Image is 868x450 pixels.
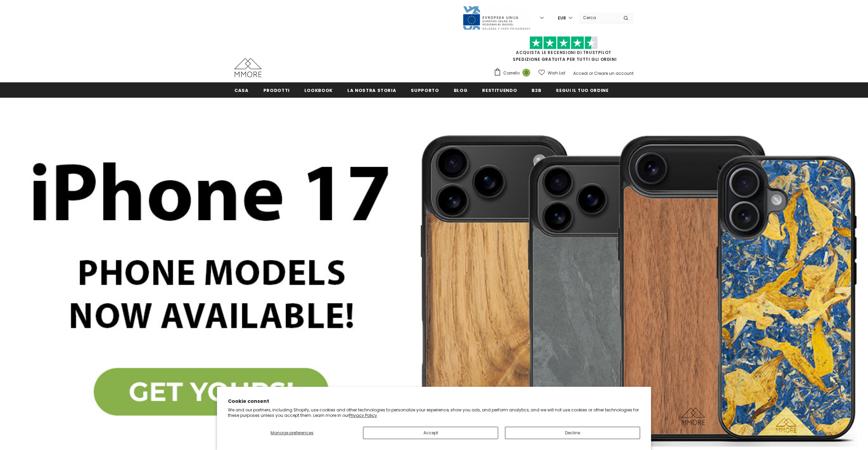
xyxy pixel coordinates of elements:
[304,82,333,98] a: Lookbook
[234,58,262,77] img: Casi MMORE
[411,82,439,98] a: supporto
[454,87,468,94] span: Blog
[349,412,377,418] a: Privacy Policy
[522,69,530,77] span: 0
[556,87,608,94] span: Segui il tuo ordine
[234,82,249,98] a: Casa
[228,427,356,439] button: Manage preferences
[228,398,640,405] h2: Cookie consent
[556,82,608,98] a: Segui il tuo ordine
[594,70,634,76] a: Creare un account
[573,70,588,76] a: Accedi
[363,427,498,439] button: Accept
[454,82,468,98] a: Blog
[532,82,541,98] a: B2B
[228,407,640,418] p: We and our partners, including Shopify, use cookies and other technologies to personalize your ex...
[579,13,618,23] input: Search Site
[482,87,517,94] span: Restituendo
[347,82,396,98] a: La nostra storia
[530,36,598,50] img: Fidati di Pilot Stars
[558,15,566,22] span: EUR
[494,39,634,62] span: SPEDIZIONE GRATUITA PER TUTTI GLI ORDINI
[589,70,593,76] span: or
[548,70,565,77] span: Wish List
[304,87,333,94] span: Lookbook
[494,68,534,78] a: Carrello 0
[503,70,520,77] span: Carrello
[462,15,531,21] a: Javni Razpis
[505,427,640,439] button: Decline
[532,87,541,94] span: B2B
[482,82,517,98] a: Restituendo
[411,87,439,94] span: supporto
[538,67,565,79] a: Wish List
[234,87,249,94] span: Casa
[271,430,314,436] span: Manage preferences
[462,5,531,30] img: Javni Razpis
[263,82,290,98] a: Prodotti
[347,87,396,94] span: La nostra storia
[516,50,611,55] a: Acquista le recensioni di TrustPilot
[263,87,290,94] span: Prodotti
